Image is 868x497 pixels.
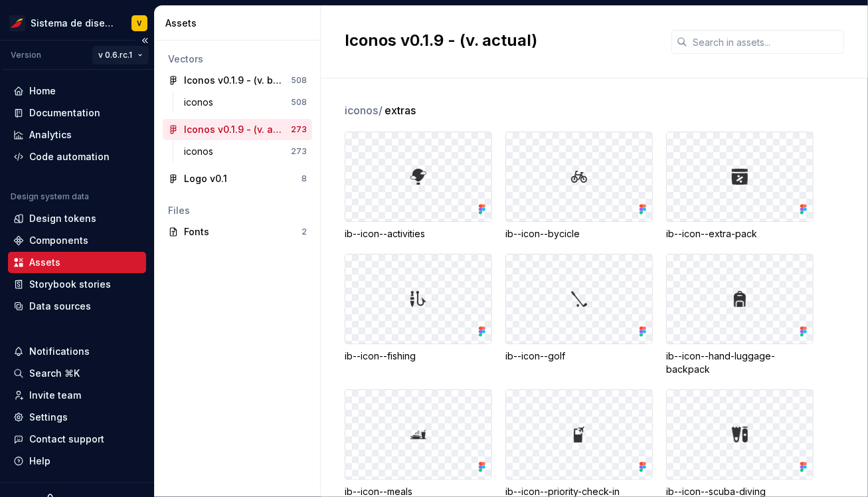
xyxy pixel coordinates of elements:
a: Fonts2 [163,221,312,243]
div: ib--icon--extra-pack [666,227,814,241]
div: 2 [302,227,307,237]
div: Help [29,454,50,468]
div: Settings [29,411,68,424]
button: Search ⌘K [8,363,146,384]
div: 8 [302,173,307,184]
button: Help [8,450,146,472]
div: Documentation [29,106,100,120]
div: Analytics [29,128,72,142]
div: Components [29,234,88,247]
span: iconos [345,102,383,118]
div: Iconos v0.1.9 - (v. beta) [184,74,283,87]
a: iconos508 [179,92,312,113]
span: extras [385,102,416,118]
div: Vectors [168,52,307,66]
button: v 0.6.rc.1 [92,46,149,64]
a: Data sources [8,296,146,317]
div: 273 [291,124,307,135]
div: Search ⌘K [29,367,80,380]
a: Settings [8,407,146,428]
div: ib--icon--golf [505,349,653,363]
div: 508 [291,75,307,86]
div: 273 [291,146,307,157]
div: Contact support [29,433,104,446]
div: ib--icon--activities [345,227,492,241]
div: Code automation [29,150,110,163]
a: Iconos v0.1.9 - (v. actual)273 [163,119,312,140]
a: Code automation [8,146,146,167]
button: Collapse sidebar [135,31,154,50]
div: iconos [184,145,218,158]
a: iconos273 [179,141,312,162]
div: Fonts [184,225,302,239]
div: Logo v0.1 [184,172,227,185]
div: Data sources [29,300,91,313]
div: Storybook stories [29,278,111,291]
div: Files [168,204,307,217]
a: Iconos v0.1.9 - (v. beta)508 [163,70,312,91]
span: / [379,104,383,117]
div: iconos [184,96,218,109]
a: Components [8,230,146,251]
a: Assets [8,252,146,273]
div: Version [11,50,41,60]
a: Logo v0.18 [163,168,312,189]
div: Assets [165,17,315,30]
h2: Iconos v0.1.9 - (v. actual) [345,30,655,51]
button: Sistema de diseño IberiaV [3,9,151,37]
div: Notifications [29,345,90,358]
div: 508 [291,97,307,108]
div: Home [29,84,56,98]
a: Design tokens [8,208,146,229]
div: V [137,18,142,29]
div: Assets [29,256,60,269]
div: Design system data [11,191,89,202]
div: Iconos v0.1.9 - (v. actual) [184,123,283,136]
div: Sistema de diseño Iberia [31,17,116,30]
div: ib--icon--fishing [345,349,492,363]
div: ib--icon--hand-luggage-backpack [666,349,814,376]
div: ib--icon--bycicle [505,227,653,241]
button: Contact support [8,429,146,450]
a: Documentation [8,102,146,124]
span: v 0.6.rc.1 [98,50,132,60]
div: Invite team [29,389,81,402]
div: Design tokens [29,212,96,225]
input: Search in assets... [687,30,844,54]
img: 55604660-494d-44a9-beb2-692398e9940a.png [9,15,25,31]
a: Analytics [8,124,146,146]
button: Notifications [8,341,146,362]
a: Storybook stories [8,274,146,295]
a: Invite team [8,385,146,406]
a: Home [8,80,146,102]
